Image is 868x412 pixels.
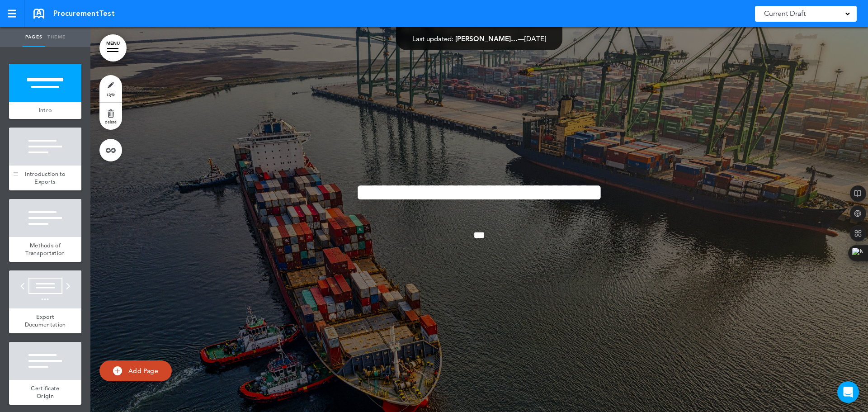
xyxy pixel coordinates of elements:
[99,34,127,62] a: MENU
[9,102,81,119] a: Intro
[837,381,859,403] div: Open Intercom Messenger
[412,35,546,42] div: —
[128,367,158,375] span: Add Page
[455,34,518,43] span: [PERSON_NAME]…
[412,34,453,43] span: Last updated:
[9,308,81,333] a: Export Documentation
[25,313,66,329] span: Export Documentation
[99,75,122,102] a: style
[524,34,546,43] span: [DATE]
[39,106,52,114] span: Intro
[45,27,68,47] a: Theme
[31,384,59,400] span: Certificate Origin
[99,360,172,382] a: Add Page
[99,103,122,130] a: delete
[25,170,66,186] span: Introduction to Exports
[9,237,81,262] a: Methods of Transportation
[23,27,45,47] a: Pages
[113,366,122,375] img: add.svg
[107,91,115,97] span: style
[25,242,65,257] span: Methods of Transportation
[764,7,806,20] span: Current Draft
[9,166,81,190] a: Introduction to Exports
[53,9,115,19] span: ProcurementTest
[9,380,81,405] a: Certificate Origin
[105,119,117,124] span: delete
